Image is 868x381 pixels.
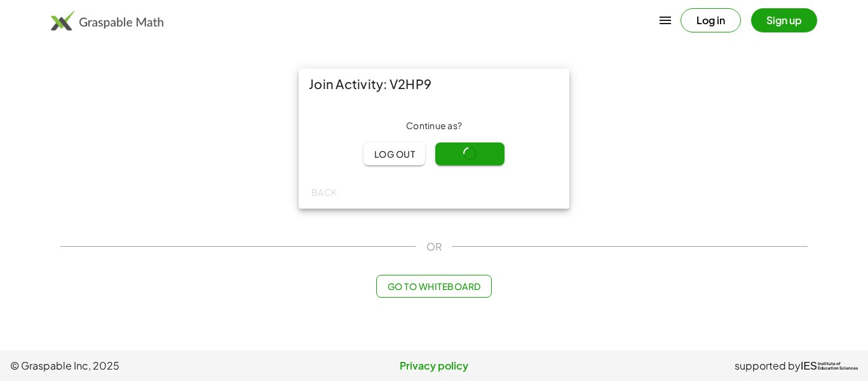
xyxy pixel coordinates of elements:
a: IESInstitute ofEducation Sciences [801,358,858,373]
button: Log in [681,8,741,32]
a: Privacy policy [293,358,576,373]
button: Log out [363,142,425,165]
div: Continue as ? [309,120,559,132]
span: Log out [374,148,415,160]
span: Go to Whiteboard [387,281,480,292]
div: Join Activity: V2HP9 [299,69,569,99]
span: OR [426,239,442,254]
span: © Graspable Inc, 2025 [10,358,293,373]
span: supported by [735,358,801,373]
button: Go to Whiteboard [376,275,491,298]
span: IES [801,360,817,372]
button: Sign up [751,8,817,32]
span: Institute of Education Sciences [818,362,858,371]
